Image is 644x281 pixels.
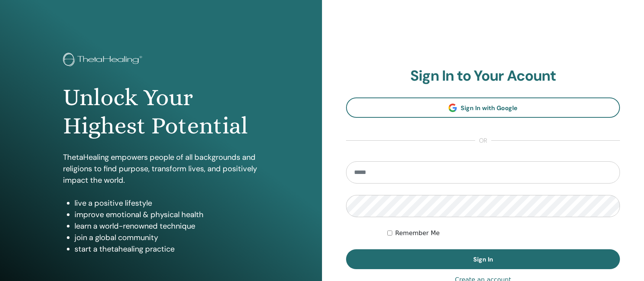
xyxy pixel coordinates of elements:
[395,229,440,238] label: Remember Me
[74,232,259,243] li: join a global community
[346,249,620,269] button: Sign In
[475,136,491,145] span: or
[63,151,259,186] p: ThetaHealing empowers people of all backgrounds and religions to find purpose, transform lives, a...
[346,97,620,118] a: Sign In with Google
[74,197,259,209] li: live a positive lifestyle
[74,209,259,220] li: improve emotional & physical health
[74,243,259,255] li: start a thetahealing practice
[63,83,259,140] h1: Unlock Your Highest Potential
[473,255,493,263] span: Sign In
[461,104,518,112] span: Sign In with Google
[346,67,620,85] h2: Sign In to Your Acount
[74,220,259,232] li: learn a world-renowned technique
[387,229,620,238] div: Keep me authenticated indefinitely or until I manually logout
